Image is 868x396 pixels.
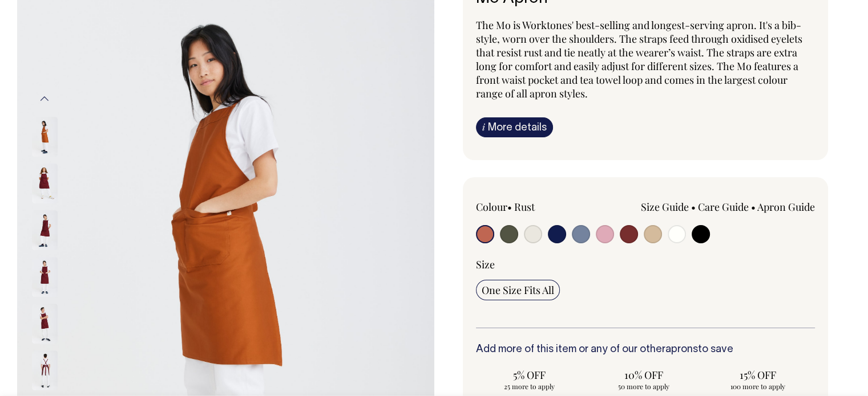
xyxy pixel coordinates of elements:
[710,368,806,382] span: 15% OFF
[476,280,560,300] input: One Size Fits All
[698,200,749,214] a: Care Guide
[482,382,578,391] span: 25 more to apply
[590,365,697,394] input: 10% OFF 50 more to apply
[32,257,58,297] img: burgundy
[476,117,553,137] a: iMore details
[32,350,58,390] img: burgundy
[704,365,812,394] input: 15% OFF 100 more to apply
[32,164,58,203] img: burgundy
[32,210,58,250] img: burgundy
[482,283,554,297] span: One Size Fits All
[476,258,815,271] div: Size
[710,382,806,391] span: 100 more to apply
[757,200,815,214] a: Apron Guide
[476,18,802,100] span: The Mo is Worktones' best-selling and longest-serving apron. It's a bib-style, worn over the shou...
[507,200,512,214] span: •
[36,86,53,112] button: Previous
[665,345,698,354] a: aprons
[32,304,58,344] img: burgundy
[596,382,692,391] span: 50 more to apply
[476,344,815,356] h6: Add more of this item or any of our other to save
[476,200,612,214] div: Colour
[482,368,578,382] span: 5% OFF
[641,200,689,214] a: Size Guide
[691,200,696,214] span: •
[596,368,692,382] span: 10% OFF
[482,121,485,133] span: i
[514,200,535,214] label: Rust
[476,365,583,394] input: 5% OFF 25 more to apply
[751,200,756,214] span: •
[32,117,58,157] img: rust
